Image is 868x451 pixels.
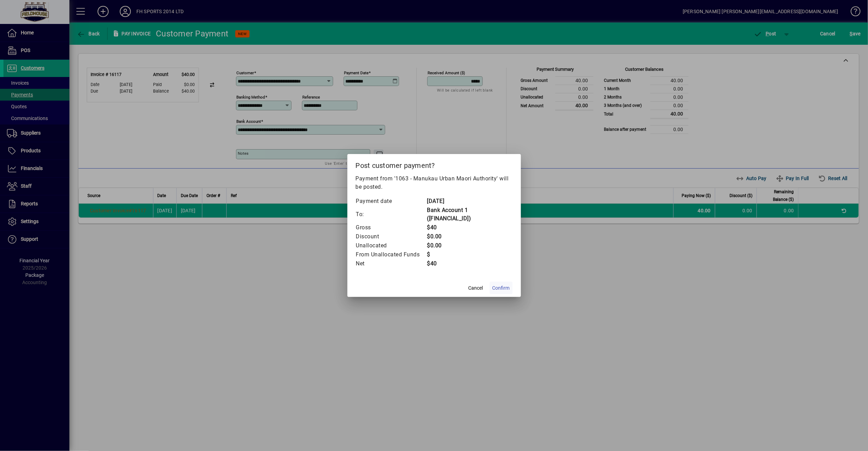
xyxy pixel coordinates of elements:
td: Discount [356,232,427,241]
span: Cancel [469,284,483,292]
span: Confirm [492,284,510,292]
button: Cancel [465,282,487,294]
p: Payment from '1063 - Manukau Urban Maori Authority' will be posted. [356,175,513,191]
td: $ [427,250,513,259]
td: To: [356,206,427,223]
h2: Post customer payment? [347,154,521,174]
td: Unallocated [356,241,427,250]
button: Confirm [490,282,513,294]
td: $40 [427,259,513,268]
td: $0.00 [427,232,513,241]
td: From Unallocated Funds [356,250,427,259]
td: Payment date [356,197,427,206]
td: Net [356,259,427,268]
td: [DATE] [427,197,513,206]
td: $0.00 [427,241,513,250]
td: Bank Account 1 ([FINANCIAL_ID]) [427,206,513,223]
td: $40 [427,223,513,232]
td: Gross [356,223,427,232]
